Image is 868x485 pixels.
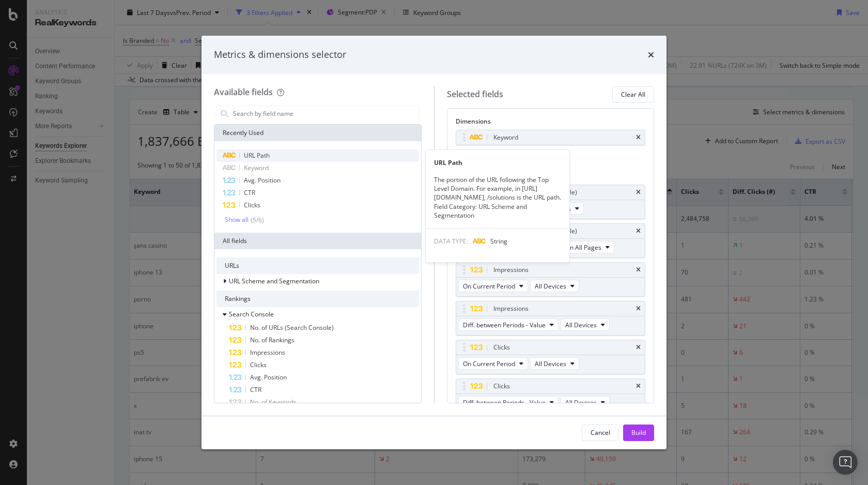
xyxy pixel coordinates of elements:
[636,383,641,389] div: times
[458,396,559,408] button: Diff. between Periods - Value
[434,237,468,246] span: DATA TYPE:
[250,373,287,382] span: Avg. Position
[561,319,610,331] button: All Devices
[456,340,646,374] div: ClickstimesOn Current PeriodAll Devices
[456,117,646,130] div: Dimensions
[250,323,334,332] span: No. of URLs (Search Console)
[250,398,297,406] span: No. of Keywords
[244,151,270,160] span: URL Path
[582,425,619,441] button: Cancel
[458,357,528,370] button: On Current Period
[229,277,319,285] span: URL Scheme and Segmentation
[458,280,528,292] button: On Current Period
[636,306,641,312] div: times
[463,321,546,329] span: Diff. between Periods - Value
[216,257,419,274] div: URLs
[636,134,641,141] div: times
[225,216,249,223] div: Show all
[244,163,269,172] span: Keyword
[565,321,597,329] span: All Devices
[249,216,264,224] div: ( 5 / 6 )
[458,319,559,331] button: Diff. between Periods - Value
[214,86,273,98] div: Available fields
[463,359,515,368] span: On Current Period
[456,262,646,297] div: ImpressionstimesOn Current PeriodAll Devices
[636,228,641,234] div: times
[648,48,654,62] div: times
[202,36,667,449] div: modal
[636,344,641,351] div: times
[493,342,510,353] div: Clicks
[561,396,610,408] button: All Devices
[631,428,646,437] div: Build
[250,385,261,394] span: CTR
[214,233,421,249] div: All fields
[456,130,646,145] div: Keywordtimes
[250,336,295,344] span: No. of Rankings
[447,88,503,100] div: Selected fields
[214,125,421,141] div: Recently Used
[490,237,507,246] span: String
[456,301,646,336] div: ImpressionstimesDiff. between Periods - ValueAll Devices
[463,398,546,407] span: Diff. between Periods - Value
[623,425,654,441] button: Build
[833,450,858,475] div: Open Intercom Messenger
[493,381,510,391] div: Clicks
[530,357,579,370] button: All Devices
[621,90,645,99] div: Clear All
[463,282,515,291] span: On Current Period
[244,188,255,197] span: CTR
[493,132,518,143] div: Keyword
[216,291,419,307] div: Rankings
[250,360,267,369] span: Clicks
[244,201,260,209] span: Clicks
[535,282,566,291] span: All Devices
[535,359,566,368] span: All Devices
[565,398,597,407] span: All Devices
[426,175,569,220] div: The portion of the URL following the Top Level Domain. For example, in [URL][DOMAIN_NAME], /solut...
[229,310,274,319] span: Search Console
[244,176,281,185] span: Avg. Position
[530,280,579,292] button: All Devices
[214,48,346,62] div: Metrics & dimensions selector
[561,241,614,253] button: On All Pages
[456,378,646,413] div: ClickstimesDiff. between Periods - ValueAll Devices
[493,265,529,275] div: Impressions
[426,158,569,167] div: URL Path
[636,267,641,273] div: times
[250,348,285,357] span: Impressions
[636,189,641,195] div: times
[591,428,610,437] div: Cancel
[232,106,419,122] input: Search by field name
[565,243,601,252] span: On All Pages
[612,86,654,103] button: Clear All
[493,304,529,314] div: Impressions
